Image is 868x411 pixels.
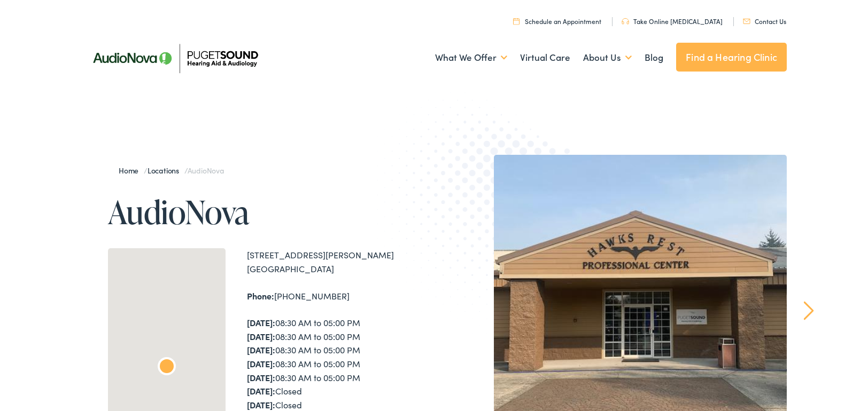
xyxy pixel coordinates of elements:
[247,317,275,328] strong: [DATE]:
[520,38,570,77] a: Virtual Care
[247,385,275,397] strong: [DATE]:
[247,344,275,355] strong: [DATE]:
[154,355,180,381] div: AudioNova
[188,165,224,176] span: AudioNova
[435,38,507,77] a: What We Offer
[119,165,224,176] span: / /
[513,18,520,25] img: utility icon
[676,43,787,72] a: Find a Hearing Clinic
[247,290,274,302] strong: Phone:
[247,372,275,383] strong: [DATE]:
[148,165,184,176] a: Locations
[622,17,723,26] a: Take Online [MEDICAL_DATA]
[622,18,629,25] img: utility icon
[645,38,663,77] a: Blog
[513,17,601,26] a: Schedule an Appointment
[247,358,275,369] strong: [DATE]:
[247,289,434,303] div: [PHONE_NUMBER]
[247,248,434,275] div: [STREET_ADDRESS][PERSON_NAME] [GEOGRAPHIC_DATA]
[108,194,434,230] h1: AudioNova
[247,330,275,342] strong: [DATE]:
[804,301,814,320] a: Next
[743,19,750,24] img: utility icon
[247,399,275,410] strong: [DATE]:
[743,17,786,26] a: Contact Us
[583,38,632,77] a: About Us
[119,165,144,176] a: Home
